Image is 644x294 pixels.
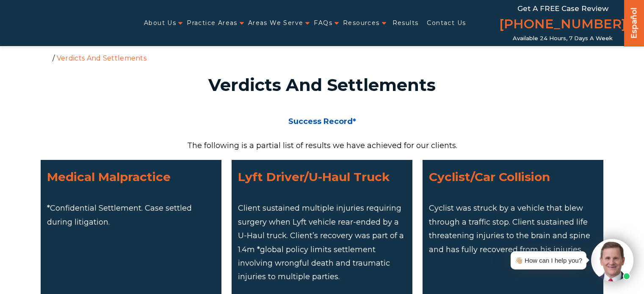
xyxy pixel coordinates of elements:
[238,201,406,283] p: Client sustained multiple injuries requiring surgery when Lyft vehicle rear-ended by a U-Haul tru...
[47,166,215,187] h3: Medical Malpractice
[248,14,304,32] a: Areas We Serve
[517,4,608,13] span: Get a FREE Case Review
[515,255,582,266] div: 👋🏼 How can I help you?
[144,14,176,32] a: About Us
[47,201,215,229] p: *Confidential Settlement. Case settled during litigation.
[591,239,633,281] img: Intaker widget Avatar
[427,14,466,32] a: Contact Us
[513,35,613,42] span: Available 24 Hours, 7 Days a Week
[41,139,604,152] p: The following is a partial list of results we have achieved for our clients.
[429,166,597,187] h3: Cyclist/Car Collision
[187,14,238,32] a: Practice Areas
[343,14,380,32] a: Resources
[392,14,419,32] a: Results
[46,77,599,93] h1: Verdicts And Settlements
[43,54,50,61] a: Home
[429,201,597,256] p: Cyclist was struck by a vehicle that blew through a traffic stop. Client sustained life threateni...
[5,15,111,31] img: Auger & Auger Accident and Injury Lawyers Logo
[499,15,626,35] a: [PHONE_NUMBER]
[55,54,149,62] li: Verdicts And Settlements
[238,166,406,187] h3: Lyft Driver/U-Haul Truck
[288,117,356,126] span: Success Record*
[314,14,332,32] a: FAQs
